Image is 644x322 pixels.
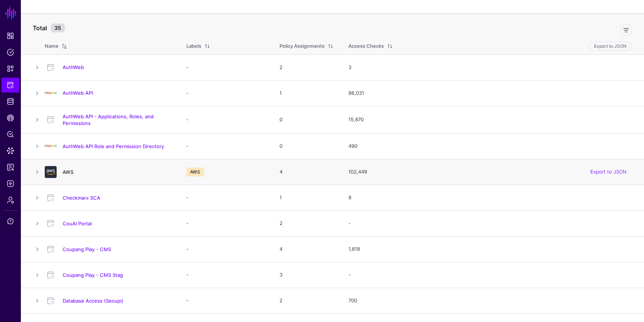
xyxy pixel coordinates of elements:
a: AuthWeb API - Applications, Roles, and Permissions [63,113,154,126]
img: svg+xml;base64,PHN2ZyB3aWR0aD0iNjQiIGhlaWdodD0iNjQiIHZpZXdCb3g9IjAgMCA2NCA2NCIgZmlsbD0ibm9uZSIgeG... [45,166,57,178]
td: 2 [272,288,341,313]
span: Admin [7,196,14,204]
a: Database Access (Secupi) [63,298,123,304]
a: Coupang Play - CMS Stag [63,272,123,278]
td: - [179,106,272,133]
span: Logs [7,180,14,187]
img: svg+xml;base64,PHN2ZyBpZD0iTG9nbyIgeG1sbnM9Imh0dHA6Ly93d3cudzMub3JnLzIwMDAvc3ZnIiB3aWR0aD0iMTIxLj... [45,140,57,152]
a: AuthWeb API Role and Permission Directory [63,143,164,149]
div: 8 [348,194,632,201]
span: CAEP Hub [7,114,14,122]
td: 0 [272,133,341,159]
span: Policy Lens [7,131,14,138]
div: 3 [348,64,632,71]
td: - [179,288,272,313]
td: 0 [272,106,341,133]
a: Protected Systems [1,78,19,93]
a: Policy Lens [1,127,19,142]
a: Export to JSON [590,169,626,175]
span: Support [7,218,14,225]
div: Name [45,43,59,50]
div: Policy Assignments [280,43,325,50]
td: - [179,133,272,159]
span: AWS [186,168,204,176]
strong: Total [33,24,47,32]
span: Dashboard [7,32,14,40]
span: Snippets [7,65,14,72]
span: Access Reporting [7,163,14,171]
span: Identity Data Fabric [7,98,14,105]
td: - [179,185,272,210]
div: Access Checks [348,43,384,50]
td: - [179,80,272,106]
a: AWS [63,169,73,175]
a: Identity Data Fabric [1,94,19,109]
a: Checkmarx SCA [63,195,100,201]
button: Export to JSON [588,42,632,51]
td: - [179,262,272,288]
span: Policies [7,49,14,56]
td: - [179,210,272,236]
div: Labels [186,43,201,50]
div: 1,818 [348,246,632,253]
a: CAEP Hub [1,110,19,125]
td: - [179,236,272,262]
a: Data Lens [1,143,19,158]
a: Policies [1,45,19,60]
a: CouAI Portal [63,221,92,226]
a: Admin [1,193,19,207]
span: Data Lens [7,147,14,154]
td: 3 [272,262,341,288]
div: 86,031 [348,90,632,97]
a: AuthWeb [63,64,84,70]
div: 490 [348,143,632,150]
td: 2 [272,54,341,80]
td: 4 [272,159,341,185]
div: 102,449 [348,168,632,176]
img: svg+xml;base64,PHN2ZyBpZD0iTG9nbyIgeG1sbnM9Imh0dHA6Ly93d3cudzMub3JnLzIwMDAvc3ZnIiB3aWR0aD0iMTIxLj... [45,87,57,99]
div: - [348,271,632,279]
a: Dashboard [1,28,19,43]
a: Snippets [1,61,19,76]
div: 700 [348,297,632,304]
a: AuthWeb API [63,90,93,96]
td: 1 [272,185,341,210]
td: 1 [272,80,341,106]
div: 15,870 [348,116,632,124]
a: Logs [1,176,19,191]
td: 2 [272,210,341,236]
a: SGNL [4,4,17,21]
span: Protected Systems [7,81,14,89]
small: 35 [51,24,65,32]
a: Coupang Play - CMS [63,246,111,252]
a: Access Reporting [1,160,19,175]
div: - [348,220,632,227]
td: - [179,54,272,80]
td: 4 [272,236,341,262]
